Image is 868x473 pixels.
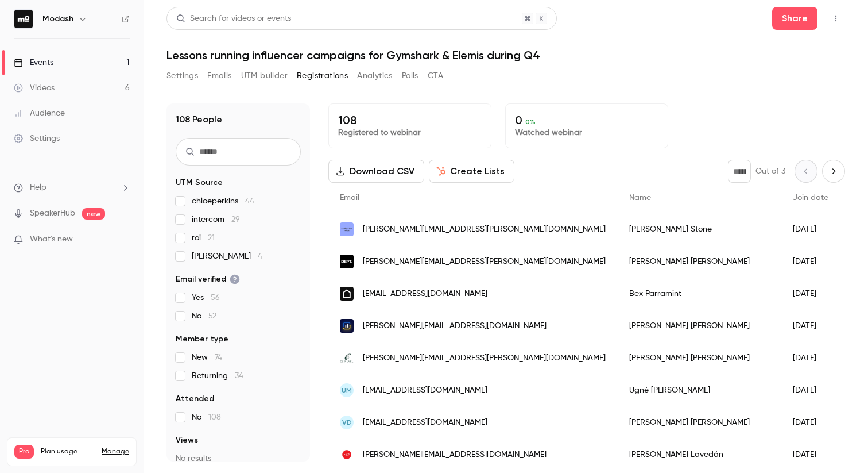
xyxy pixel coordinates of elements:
[618,310,781,342] div: [PERSON_NAME] [PERSON_NAME]
[245,197,254,205] span: 44
[340,255,354,268] img: deptagency.com
[618,245,781,278] div: [PERSON_NAME] [PERSON_NAME]
[781,278,840,310] div: [DATE]
[781,439,840,471] div: [DATE]
[342,417,352,428] span: VD
[176,113,222,126] h1: 108 People
[297,67,348,85] button: Registrations
[258,252,262,260] span: 4
[192,214,240,225] span: intercom
[772,7,817,30] button: Share
[14,133,60,144] div: Settings
[340,319,354,333] img: surferseo.com
[618,213,781,245] div: [PERSON_NAME] Stone
[357,67,393,85] button: Analytics
[208,312,216,320] span: 52
[42,13,73,25] h6: Modash
[363,384,487,397] span: [EMAIL_ADDRESS][DOMAIN_NAME]
[192,251,262,262] span: [PERSON_NAME]
[192,352,222,363] span: New
[363,417,487,429] span: [EMAIL_ADDRESS][DOMAIN_NAME]
[207,67,231,85] button: Emails
[192,232,215,244] span: roi
[192,195,254,207] span: chloeperkins
[176,333,228,345] span: Member type
[192,310,216,322] span: No
[14,57,53,68] div: Events
[14,10,33,28] img: Modash
[192,292,220,303] span: Yes
[102,447,129,456] a: Manage
[618,439,781,471] div: [PERSON_NAME] Lavedán
[363,288,487,300] span: [EMAIL_ADDRESS][DOMAIN_NAME]
[781,374,840,406] div: [DATE]
[14,182,130,194] li: help-dropdown-opener
[241,67,288,85] button: UTM builder
[14,107,65,119] div: Audience
[629,194,651,202] span: Name
[176,393,214,405] span: Attended
[235,372,243,380] span: 34
[618,342,781,374] div: [PERSON_NAME] [PERSON_NAME]
[618,278,781,310] div: Bex Parramint
[781,310,840,342] div: [DATE]
[14,82,55,94] div: Videos
[515,127,658,139] p: Watched webinar
[340,351,354,365] img: clinuvel.com
[41,447,95,456] span: Plan usage
[208,234,215,242] span: 21
[208,413,221,421] span: 108
[338,127,482,139] p: Registered to webinar
[822,160,845,183] button: Next page
[402,67,418,85] button: Polls
[342,385,352,395] span: UM
[328,160,424,183] button: Download CSV
[166,48,845,62] h1: Lessons running influencer campaigns for Gymshark & Elemis during Q4
[338,113,482,127] p: 108
[340,222,354,236] img: collectivevoice.com
[340,287,354,301] img: thekindagency.co
[618,374,781,406] div: Ugnė [PERSON_NAME]
[428,67,443,85] button: CTA
[781,213,840,245] div: [DATE]
[755,166,785,177] p: Out of 3
[30,207,75,220] a: SpeakerHub
[176,274,240,285] span: Email verified
[363,449,547,461] span: [PERSON_NAME][EMAIL_ADDRESS][DOMAIN_NAME]
[793,194,828,202] span: Join date
[363,352,606,364] span: [PERSON_NAME][EMAIL_ADDRESS][PERSON_NAME][DOMAIN_NAME]
[211,294,220,302] span: 56
[781,245,840,278] div: [DATE]
[82,208,105,220] span: new
[176,13,291,25] div: Search for videos or events
[176,177,223,189] span: UTM Source
[781,406,840,439] div: [DATE]
[192,370,243,382] span: Returning
[525,118,536,126] span: 0 %
[231,216,240,224] span: 29
[781,342,840,374] div: [DATE]
[340,448,354,462] img: modash.io
[429,160,514,183] button: Create Lists
[176,434,198,446] span: Views
[30,182,46,194] span: Help
[166,67,198,85] button: Settings
[515,113,658,127] p: 0
[215,353,222,362] span: 74
[618,406,781,439] div: [PERSON_NAME] [PERSON_NAME]
[176,453,301,464] p: No results
[363,256,606,268] span: [PERSON_NAME][EMAIL_ADDRESS][PERSON_NAME][DOMAIN_NAME]
[192,412,221,423] span: No
[14,445,34,459] span: Pro
[363,320,547,332] span: [PERSON_NAME][EMAIL_ADDRESS][DOMAIN_NAME]
[363,224,606,236] span: [PERSON_NAME][EMAIL_ADDRESS][PERSON_NAME][DOMAIN_NAME]
[340,194,359,202] span: Email
[30,233,73,245] span: What's new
